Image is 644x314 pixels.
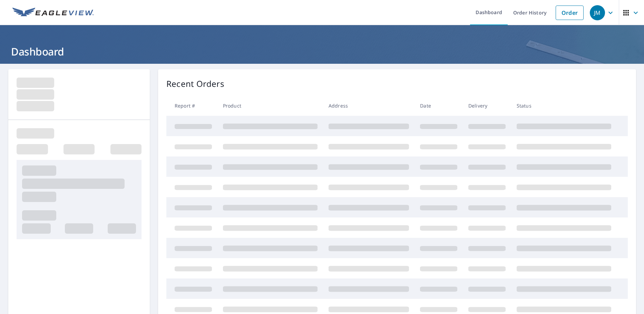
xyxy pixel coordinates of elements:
div: JM [590,5,605,20]
p: Recent Orders [166,78,224,90]
th: Address [323,95,414,116]
h1: Dashboard [8,44,636,59]
th: Date [414,95,463,116]
th: Status [511,95,617,116]
a: Order [556,6,584,20]
img: EV Logo [12,8,94,18]
th: Product [217,95,323,116]
th: Report # [166,95,217,116]
th: Delivery [463,95,511,116]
